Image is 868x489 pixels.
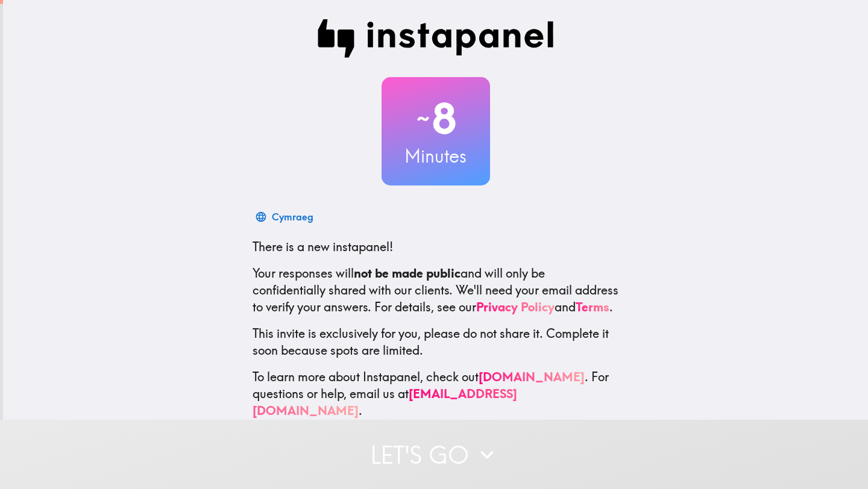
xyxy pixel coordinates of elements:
[354,266,461,281] b: not be made public
[476,299,555,314] a: Privacy Policy
[318,19,554,58] img: Instapanel
[253,386,517,418] a: [EMAIL_ADDRESS][DOMAIN_NAME]
[415,101,432,137] span: ~
[576,299,609,314] a: Terms
[479,369,585,384] a: [DOMAIN_NAME]
[253,239,393,254] span: There is a new instapanel!
[253,369,619,419] p: To learn more about Instapanel, check out . For questions or help, email us at .
[253,325,619,359] p: This invite is exclusively for you, please do not share it. Complete it soon because spots are li...
[382,143,490,169] h3: Minutes
[253,265,619,316] p: Your responses will and will only be confidentially shared with our clients. We'll need your emai...
[253,205,318,229] button: Cymraeg
[382,94,490,143] h2: 8
[272,208,313,225] div: Cymraeg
